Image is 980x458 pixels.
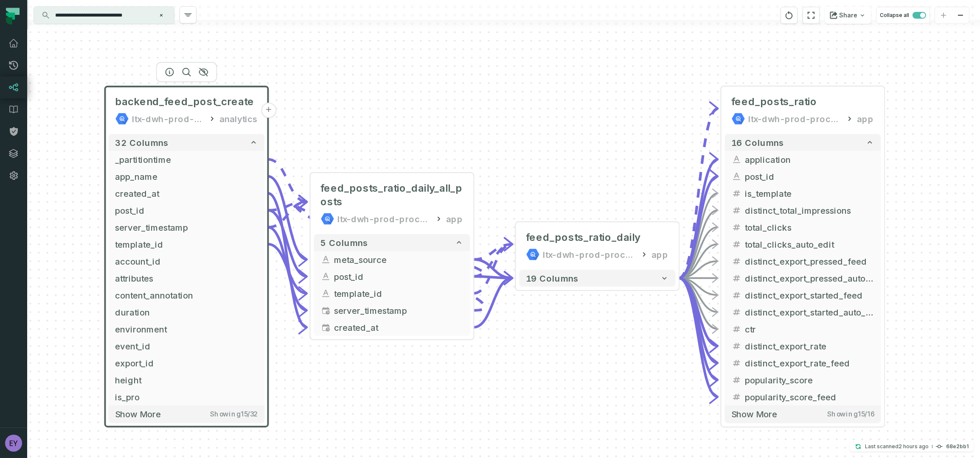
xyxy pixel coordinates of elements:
[732,409,778,419] span: Show more
[679,278,718,295] g: Edge from 11ec62fe406bc0c8a60c3809e45acb19 to aadb6f4189f71c41754a2b2632d72ba0
[338,212,431,226] div: ltx-dwh-prod-processed
[211,410,258,418] span: Showing 15 / 32
[745,340,874,352] span: distinct_export_rate
[679,159,718,278] g: Edge from 11ec62fe406bc0c8a60c3809e45acb19 to aadb6f4189f71c41754a2b2632d72ba0
[321,182,463,209] span: feed_posts_ratio_daily_all_posts
[745,306,874,318] span: distinct_export_started_auto_edit
[268,176,307,260] g: Edge from 161315c7595f0cf0cd6e2b96da82fb80 to aa77b6188ed6d9dd7e168860efe4cb37
[115,255,258,268] span: account_id
[109,236,265,253] button: template_id
[115,323,258,335] span: environment
[115,409,161,419] span: Show more
[745,323,874,335] span: ctr
[109,338,265,355] button: event_id
[749,112,842,126] div: ltx-dwh-prod-processed
[745,170,874,183] span: post_id
[679,278,718,329] g: Edge from 11ec62fe406bc0c8a60c3809e45acb19 to aadb6f4189f71c41754a2b2632d72ba0
[745,153,874,166] span: application
[732,171,742,182] span: string
[899,443,929,450] relative-time: Sep 17, 2025, 12:02 PM GMT+3
[828,410,874,418] span: Showing 15 / 16
[115,153,258,166] span: _partitiontime
[268,227,307,310] g: Edge from 161315c7595f0cf0cd6e2b96da82fb80 to aa77b6188ed6d9dd7e168860efe4cb37
[109,151,265,168] button: _partitiontime
[725,355,881,371] button: distinct_export_rate_feed
[321,271,331,282] span: string
[679,261,718,278] g: Edge from 11ec62fe406bc0c8a60c3809e45acb19 to aadb6f4189f71c41754a2b2632d72ba0
[321,305,331,316] span: timestamp
[946,444,969,449] h4: 68e2bb1
[732,222,742,232] span: integer
[725,202,881,219] button: distinct_total_impressions
[679,109,718,278] g: Edge from 11ec62fe406bc0c8a60c3809e45acb19 to aadb6f4189f71c41754a2b2632d72ba0
[745,204,874,217] span: distinct_total_impressions
[679,278,718,380] g: Edge from 11ec62fe406bc0c8a60c3809e45acb19 to aadb6f4189f71c41754a2b2632d72ba0
[109,304,265,321] button: duration
[115,187,258,200] span: created_at
[679,193,718,278] g: Edge from 11ec62fe406bc0c8a60c3809e45acb19 to aadb6f4189f71c41754a2b2632d72ba0
[334,287,463,300] span: template_id
[732,307,742,317] span: integer
[109,253,265,270] button: account_id
[334,304,463,317] span: server_timestamp
[745,374,874,386] span: popularity_score
[268,210,307,276] g: Edge from 161315c7595f0cf0cd6e2b96da82fb80 to aa77b6188ed6d9dd7e168860efe4cb37
[109,371,265,388] button: height
[825,7,871,24] button: Share
[725,270,881,287] button: distinct_export_pressed_auto_edit
[679,278,718,312] g: Edge from 11ec62fe406bc0c8a60c3809e45acb19 to aadb6f4189f71c41754a2b2632d72ba0
[732,154,742,165] span: string
[115,221,258,234] span: server_timestamp
[321,322,331,332] span: timestamp
[652,248,669,261] div: app
[115,289,258,302] span: content_annotation
[745,357,874,369] span: distinct_export_rate_feed
[543,248,637,261] div: ltx-dwh-prod-processed
[725,304,881,321] button: distinct_export_started_auto_edit
[725,321,881,338] button: ctr
[109,202,265,219] button: post_id
[952,7,969,24] button: zoom out
[850,441,974,452] button: Last scanned[DATE] 12:02:30 PM68e2bb1
[745,255,874,268] span: distinct_export_pressed_feed
[473,260,512,278] g: Edge from aa77b6188ed6d9dd7e168860efe4cb37 to 11ec62fe406bc0c8a60c3809e45acb19
[725,185,881,202] button: is_template
[745,391,874,403] span: popularity_score_feed
[115,357,258,369] span: export_id
[526,231,641,244] div: feed_posts_ratio_daily
[132,112,205,126] div: ltx-dwh-prod-raw
[321,288,331,299] span: string
[732,341,742,351] span: float
[473,244,512,260] g: Edge from aa77b6188ed6d9dd7e168860efe4cb37 to 11ec62fe406bc0c8a60c3809e45acb19
[157,11,166,20] button: Clear search query
[745,272,874,285] span: distinct_export_pressed_auto_edit
[115,137,169,148] span: 32 columns
[725,338,881,355] button: distinct_export_rate
[732,324,742,334] span: float
[314,268,470,285] button: post_id
[725,151,881,168] button: application
[446,212,463,226] div: app
[732,137,784,148] span: 16 columns
[679,244,718,278] g: Edge from 11ec62fe406bc0c8a60c3809e45acb19 to aadb6f4189f71c41754a2b2632d72ba0
[109,168,265,185] button: app_name
[732,256,742,266] span: integer
[220,112,258,126] div: analytics
[115,170,258,183] span: app_name
[732,273,742,283] span: integer
[268,244,307,293] g: Edge from 161315c7595f0cf0cd6e2b96da82fb80 to aa77b6188ed6d9dd7e168860efe4cb37
[5,435,22,452] img: avatar of eyal
[745,187,874,200] span: is_template
[109,405,265,423] button: Show moreShowing15/32
[679,278,718,346] g: Edge from 11ec62fe406bc0c8a60c3809e45acb19 to aadb6f4189f71c41754a2b2632d72ba0
[745,238,874,251] span: total_clicks_auto_edit
[115,238,258,251] span: template_id
[732,358,742,368] span: float
[314,319,470,336] button: created_at
[725,287,881,304] button: distinct_export_started_feed
[725,405,881,423] button: Show moreShowing15/16
[314,302,470,319] button: server_timestamp
[725,236,881,253] button: total_clicks_auto_edit
[109,388,265,405] button: is_pro
[679,210,718,278] g: Edge from 11ec62fe406bc0c8a60c3809e45acb19 to aadb6f4189f71c41754a2b2632d72ba0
